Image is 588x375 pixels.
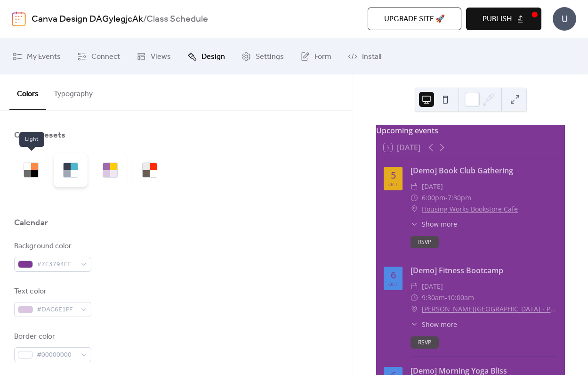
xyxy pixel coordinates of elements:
span: My Events [27,49,61,64]
span: 9:30am [422,292,445,303]
div: Upcoming events [376,125,565,136]
span: Show more [422,219,457,229]
a: Design [180,42,232,71]
span: Show more [422,319,457,329]
img: logo [12,11,26,26]
a: Canva Design DAGylegjcAk [32,10,143,28]
span: 10:00am [447,292,474,303]
button: Typography [46,74,100,109]
div: ​ [411,181,418,192]
div: ​ [411,281,418,292]
span: Upgrade site 🚀 [384,14,445,25]
a: Settings [234,42,291,71]
div: Calendar [14,217,48,228]
div: ​ [411,204,418,215]
div: ​ [411,219,418,229]
div: [Demo] Fitness Bootcamp [411,265,557,276]
a: Install [341,42,388,71]
div: 6 [391,270,396,280]
div: Oct [388,282,398,286]
a: My Events [6,42,68,71]
div: ​ [411,192,418,204]
span: 6:00pm [422,192,445,204]
div: Oct [388,182,398,187]
div: ​ [411,303,418,315]
span: [DATE] [422,181,443,192]
span: - [445,192,448,204]
div: [Demo] Book Club Gathering [411,165,557,176]
div: Background color [14,241,89,252]
span: - [445,292,447,303]
a: Views [129,42,178,71]
span: #00000000 [37,350,76,361]
span: Design [201,49,225,64]
span: #7E3794FF [37,259,76,270]
div: Border color [14,331,89,342]
span: Connect [91,49,120,64]
button: ​Show more [411,319,457,329]
div: 5 [391,171,396,180]
a: [PERSON_NAME][GEOGRAPHIC_DATA] - Pier 46 [422,303,557,315]
button: Publish [466,8,541,30]
button: RSVP [411,236,439,248]
span: Light [19,132,44,147]
button: ​Show more [411,219,457,229]
button: Colors [9,74,46,110]
span: Install [362,49,381,64]
a: Form [293,42,338,71]
span: Form [314,49,331,64]
a: Connect [70,42,127,71]
span: [DATE] [422,281,443,292]
span: Settings [256,49,284,64]
span: Publish [483,14,512,25]
div: Text color [14,286,89,297]
div: ​ [411,292,418,303]
b: / [143,10,146,28]
div: Color Presets [14,130,65,141]
button: Upgrade site 🚀 [368,8,461,30]
div: U [553,7,576,31]
b: Class Schedule [146,10,208,28]
button: RSVP [411,336,439,349]
span: 7:30pm [448,192,471,204]
div: ​ [411,319,418,329]
a: Housing Works Bookstore Cafe [422,204,518,215]
span: #DAC6E1FF [37,304,76,316]
span: Views [151,49,171,64]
